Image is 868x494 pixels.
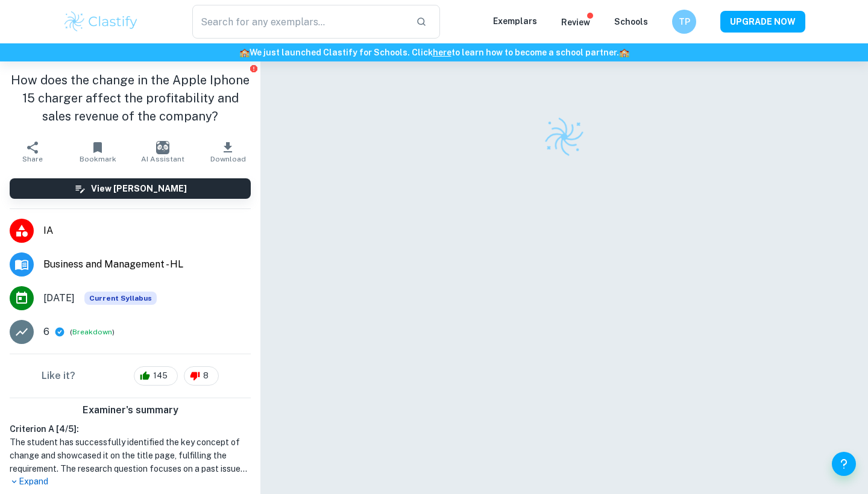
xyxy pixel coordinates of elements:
h6: We just launched Clastify for Schools. Click to learn how to become a school partner. [2,46,866,59]
span: Bookmark [80,155,116,163]
p: 6 [43,325,49,339]
p: Review [561,16,590,29]
h1: The student has successfully identified the key concept of change and showcased it on the title p... [10,436,251,475]
h6: Like it? [42,369,75,383]
a: here [433,48,451,57]
span: 🏫 [619,48,629,57]
button: View [PERSON_NAME] [10,178,251,199]
h6: Criterion A [ 4 / 5 ]: [10,422,251,436]
a: Schools [614,17,648,27]
button: Report issue [249,64,258,73]
button: UPGRADE NOW [720,11,805,33]
span: Download [210,155,246,163]
input: Search for any exemplars... [192,5,406,39]
span: Business and Management - HL [43,257,251,272]
button: AI Assistant [130,135,195,169]
button: TP [672,10,696,34]
span: ( ) [70,327,115,338]
h1: How does the change in the Apple Iphone 15 charger affect the profitability and sales revenue of ... [10,71,251,125]
h6: TP [678,15,691,28]
p: Exemplars [493,14,537,28]
span: 🏫 [239,48,250,57]
p: Expand [10,475,251,488]
span: Share [22,155,43,163]
span: IA [43,224,251,238]
h6: Examiner's summary [5,403,256,417]
button: Bookmark [65,135,130,169]
div: 145 [134,366,178,386]
h6: View [PERSON_NAME] [91,182,187,195]
span: 145 [146,370,174,382]
span: AI Assistant [141,155,184,163]
span: Current Syllabus [84,292,157,305]
div: This exemplar is based on the current syllabus. Feel free to refer to it for inspiration/ideas wh... [84,292,157,305]
span: 8 [197,370,215,382]
img: Clastify logo [63,10,139,34]
div: 8 [184,366,219,386]
img: Clastify logo [542,115,586,158]
span: [DATE] [43,291,75,305]
img: AI Assistant [156,141,169,154]
button: Breakdown [72,327,112,337]
button: Download [195,135,260,169]
button: Help and Feedback [832,452,856,476]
